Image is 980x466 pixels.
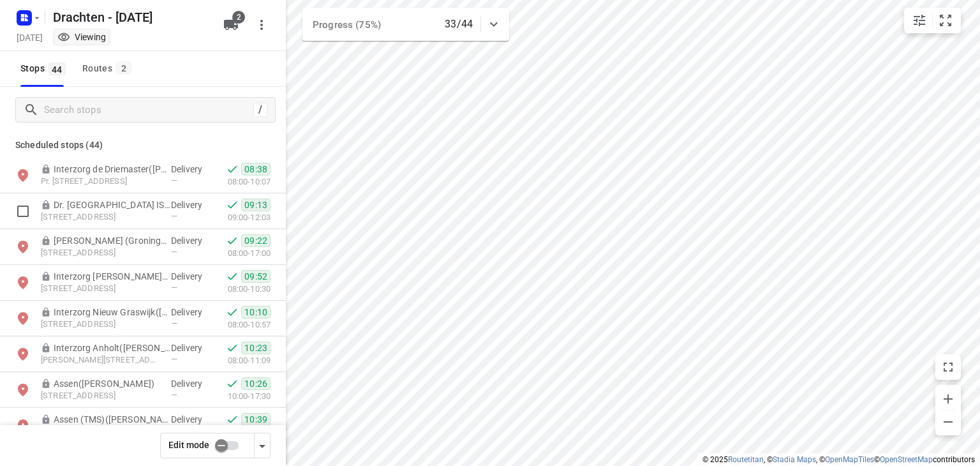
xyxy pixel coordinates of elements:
a: OpenMapTiles [825,455,874,464]
div: Viewing [57,31,106,43]
p: Delivery [171,377,209,390]
p: Delivery [171,413,209,426]
p: Delivery [171,234,209,247]
div: Routes [82,61,135,77]
p: Delivery [171,306,209,319]
a: Routetitan [728,455,764,464]
span: — [171,176,177,185]
svg: Done [226,234,239,247]
p: 33/44 [445,17,473,32]
div: Driver app settings [255,437,270,453]
span: 10:39 [241,413,271,426]
span: — [171,247,177,257]
a: Stadia Maps [773,455,816,464]
p: [STREET_ADDRESS] [41,247,158,259]
p: 08:00-11:09 [228,354,271,367]
span: Stops [20,61,70,77]
svg: Done [226,342,239,354]
p: Interzorg [PERSON_NAME]([PERSON_NAME]) [54,270,171,283]
p: Interzorg Anholt([PERSON_NAME]) [54,342,171,354]
li: © 2025 , © , © © contributors [702,455,975,464]
span: 2 [116,61,131,74]
svg: Done [226,163,239,176]
p: Dr. [GEOGRAPHIC_DATA] ISK - Noorderstaete([PERSON_NAME]) [54,199,171,211]
a: OpenStreetMap [880,455,933,464]
p: Delivery [171,342,209,354]
span: 10:26 [241,377,271,390]
span: Edit mode [168,440,209,450]
p: Assen (TMS)([PERSON_NAME]) [54,413,171,426]
span: 44 [48,63,66,75]
svg: Done [226,413,239,426]
p: [STREET_ADDRESS] [41,283,158,295]
span: — [171,283,177,292]
svg: Done [226,377,239,390]
span: Progress (75%) [313,19,381,31]
p: Interzorg Nieuw Graswijk(Roelof Bos) [54,306,171,319]
span: — [171,390,177,400]
p: Delivery [171,163,209,176]
p: Interzorg de Driemaster(Roelof Bos) [54,163,171,176]
div: / [253,103,267,117]
span: 09:13 [241,199,271,211]
p: Scheduled stops ( 44 ) [15,137,271,153]
span: — [171,319,177,328]
p: 08:00-10:57 [228,319,271,331]
p: 08:00-17:00 [228,247,271,260]
span: 08:38 [241,163,271,176]
svg: Done [226,199,239,211]
p: Noordersingel 3, 9401JV, Assen, NL [41,390,158,402]
span: 10:10 [241,306,271,319]
svg: Done [226,306,239,319]
svg: Done [226,270,239,283]
input: Search stops [44,100,253,120]
span: Select [10,199,36,224]
p: [STREET_ADDRESS] [41,211,158,223]
p: Paul Krugerstraat 1, 9401AG, Assen, NL [41,354,158,366]
button: Fit zoom [933,8,958,33]
span: 10:23 [241,342,271,354]
p: Assen([PERSON_NAME]) [54,377,171,390]
p: 08:00-10:07 [228,176,271,188]
p: Juniperusplantsoen 29, 9401RL, Assen, NL [41,319,158,331]
span: 2 [232,11,245,24]
p: 08:00-10:30 [228,283,271,296]
button: Map settings [907,8,932,33]
div: small contained button group [904,8,961,33]
span: — [171,211,177,221]
span: 09:22 [241,234,271,247]
div: Progress (75%)33/44 [302,8,509,41]
button: 2 [218,12,244,38]
p: Pr. [STREET_ADDRESS] [41,176,158,188]
p: 10:00-17:30 [228,390,271,403]
p: Delivery [171,199,209,211]
p: Delivery [171,270,209,283]
p: [PERSON_NAME] (Groningerstraat)([PERSON_NAME]) [54,234,171,247]
span: — [171,354,177,364]
p: 09:00-12:03 [228,211,271,224]
span: 09:52 [241,270,271,283]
